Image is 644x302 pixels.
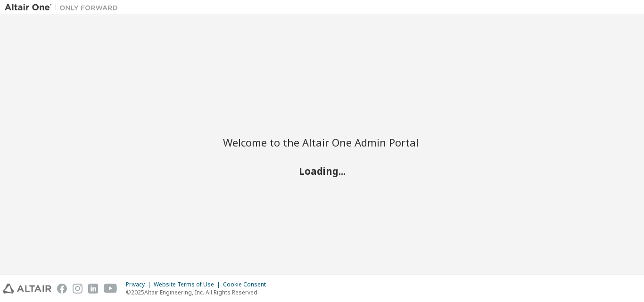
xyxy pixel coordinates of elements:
[57,284,67,294] img: facebook.svg
[104,284,117,294] img: youtube.svg
[5,3,123,12] img: Altair One
[73,284,83,294] img: instagram.svg
[88,284,98,294] img: linkedin.svg
[126,288,272,296] p: © 2025 Altair Engineering, Inc. All Rights Reserved.
[126,281,154,288] div: Privacy
[154,281,223,288] div: Website Terms of Use
[223,164,421,177] h2: Loading...
[223,136,421,149] h2: Welcome to the Altair One Admin Portal
[223,281,272,288] div: Cookie Consent
[3,284,51,294] img: altair_logo.svg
